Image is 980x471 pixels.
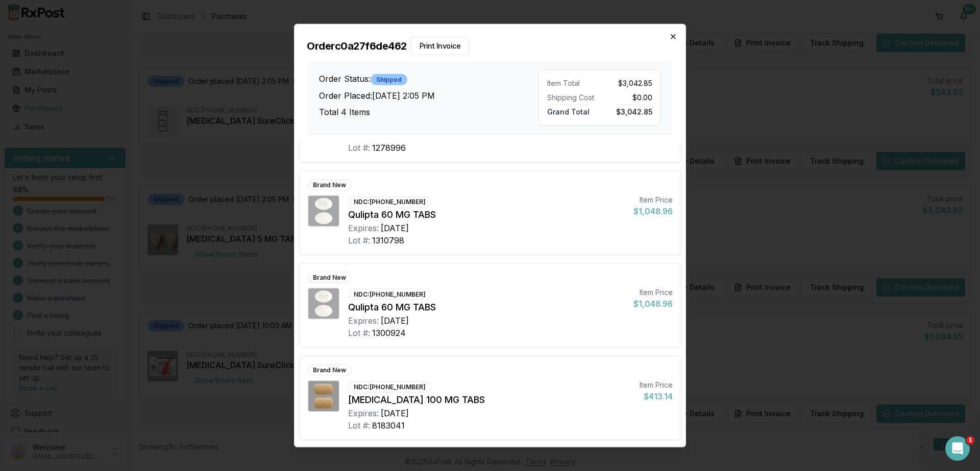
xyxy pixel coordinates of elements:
div: Expires: [348,221,379,234]
div: 1310798 [372,234,404,246]
div: 1278996 [372,141,406,153]
span: $3,042.85 [616,104,652,116]
h2: Order c0a27f6de462 [307,36,673,55]
div: Brand New [307,179,352,190]
div: Item Price [640,379,673,390]
div: Item Price [633,194,673,205]
div: Shipping Cost [547,92,596,102]
button: Print Invoice [411,36,470,55]
div: [DATE] [381,407,409,419]
img: Qulipta 60 MG TABS [308,195,339,226]
div: Item Total [547,78,596,88]
div: NDC: [PHONE_NUMBER] [348,288,431,300]
h3: Total 4 Items [319,106,538,118]
img: Qulipta 60 MG TABS [308,288,339,319]
div: Qulipta 60 MG TABS [348,300,625,314]
div: [DATE] [381,221,409,234]
div: NDC: [PHONE_NUMBER] [348,196,431,207]
div: Brand New [307,272,352,283]
img: Zoloft 100 MG TABS [308,380,339,411]
div: Qulipta 60 MG TABS [348,207,625,221]
span: Grand Total [547,104,590,116]
div: Expires: [348,407,379,419]
div: 8183041 [372,419,405,431]
div: NDC: [PHONE_NUMBER] [348,381,431,392]
div: $413.14 [640,390,673,402]
div: [MEDICAL_DATA] 100 MG TABS [348,392,631,407]
div: Lot #: [348,419,370,431]
div: Shipped [371,74,407,85]
div: 1300924 [372,326,406,339]
div: Lot #: [348,141,370,153]
h3: Order Placed: [DATE] 2:05 PM [319,89,538,102]
div: Brand New [307,364,352,375]
div: $0.00 [604,92,652,102]
span: $3,042.85 [618,78,652,88]
h3: Order Status: [319,73,538,85]
div: Expires: [348,314,379,326]
iframe: Intercom live chat [945,436,970,461]
div: Item Price [633,287,673,297]
div: $1,048.96 [633,297,673,309]
div: Lot #: [348,234,370,246]
div: [DATE] [381,314,409,326]
div: $1,048.96 [633,205,673,217]
span: 1 [966,436,974,444]
div: Lot #: [348,326,370,339]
